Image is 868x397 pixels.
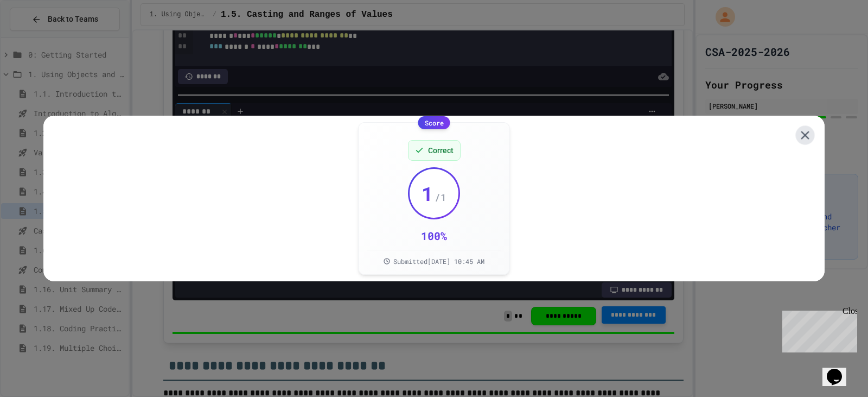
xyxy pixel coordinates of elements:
[822,354,857,386] iframe: chat widget
[778,306,857,352] iframe: chat widget
[4,4,75,69] div: Chat with us now!Close
[435,190,446,205] span: / 1
[418,116,450,129] div: Score
[422,182,433,204] span: 1
[421,228,447,243] div: 100 %
[393,257,484,266] span: Submitted [DATE] 10:45 AM
[428,145,454,156] span: Correct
